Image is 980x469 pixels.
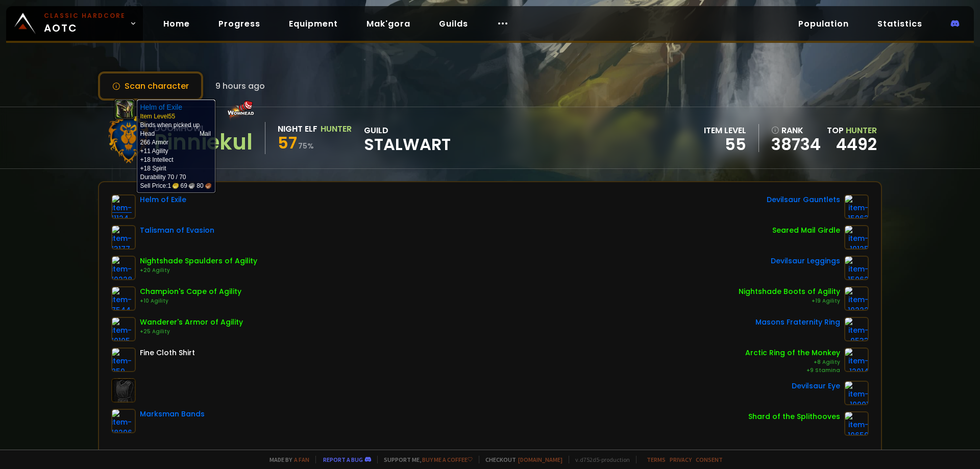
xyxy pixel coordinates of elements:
small: Classic Hardcore [44,11,126,20]
span: Stalwart [364,137,451,152]
span: Support me, [377,456,473,463]
span: Hunter [846,125,877,136]
a: Buy me a coffee [422,456,473,463]
a: Terms [647,456,666,463]
div: item level [704,124,746,137]
a: Classic HardcoreAOTC [6,6,143,41]
img: item-11124 [111,194,136,219]
img: item-19991 [844,381,869,405]
div: Champion's Cape of Agility [140,286,241,297]
span: +11 Agility [140,147,168,155]
div: +9 Stamina [745,366,840,375]
div: Fine Cloth Shirt [140,348,195,358]
div: Shard of the Splithooves [748,411,840,422]
div: Devilsaur Eye [792,381,840,391]
img: item-15062 [844,256,869,280]
a: 4492 [836,133,877,156]
span: Item Level 55 [140,113,176,120]
span: AOTC [44,11,126,36]
div: Devilsaur Gauntlets [767,194,840,205]
div: Arctic Ring of the Monkey [745,348,840,358]
div: Nightshade Spaulders of Agility [140,256,257,266]
a: Population [790,13,857,34]
span: 9 hours ago [215,80,265,92]
img: item-13177 [111,225,136,250]
a: a fan [294,456,309,463]
a: Home [155,13,198,34]
span: 57 [278,131,297,154]
img: item-10659 [844,411,869,436]
div: +10 Agility [140,297,241,305]
div: guild [364,124,451,152]
img: item-10228 [111,256,136,280]
span: 80 [197,182,211,190]
img: item-15063 [844,194,869,219]
div: +20 Agility [140,266,257,275]
div: Night Elf [278,122,317,135]
a: Report a bug [323,456,363,463]
img: item-9533 [844,317,869,341]
span: Checkout [479,456,562,463]
div: Wanderer's Armor of Agility [140,317,243,328]
img: item-18296 [111,409,136,433]
div: Marksman Bands [140,409,205,419]
a: Mak'gora [358,13,419,34]
a: [DOMAIN_NAME] [518,456,562,463]
span: Made by [263,456,309,463]
div: +19 Agility [739,297,840,305]
img: item-859 [111,348,136,372]
div: Sell Price: [140,182,211,190]
span: 69 [181,182,195,190]
img: item-10105 [111,317,136,341]
div: Hunter [321,122,352,135]
a: Equipment [281,13,346,34]
b: Helm of Exile [140,103,182,111]
div: 55 [704,137,746,152]
a: Consent [696,456,723,463]
span: v. d752d5 - production [569,456,630,463]
div: Devilsaur Leggings [771,256,840,266]
div: +25 Agility [140,328,243,336]
img: item-19125 [844,225,869,250]
img: item-12014 [844,348,869,372]
div: rank [771,124,821,137]
a: Guilds [431,13,476,34]
a: Statistics [869,13,930,34]
a: Privacy [670,456,692,463]
div: Nightshade Boots of Agility [739,286,840,297]
td: Binds when picked up Durability 70 / 70 [140,103,211,182]
a: 38734 [771,137,821,152]
a: Progress [210,13,268,34]
img: item-10222 [844,286,869,311]
div: Top [827,124,877,137]
div: +8 Agility [745,358,840,366]
div: Seared Mail Girdle [772,225,840,236]
span: +18 Spirit [140,165,166,172]
div: Talisman of Evasion [140,225,214,236]
div: Helm of Exile [140,194,186,205]
span: +18 Intellect [140,156,174,163]
img: item-7544 [111,286,136,311]
div: Masons Fraternity Ring [755,317,840,328]
span: 1 [168,182,179,190]
span: 266 Armor [140,139,168,146]
small: 75 % [298,141,314,151]
button: Scan character [98,71,203,101]
span: Mail [200,130,211,137]
td: Head [140,130,161,138]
